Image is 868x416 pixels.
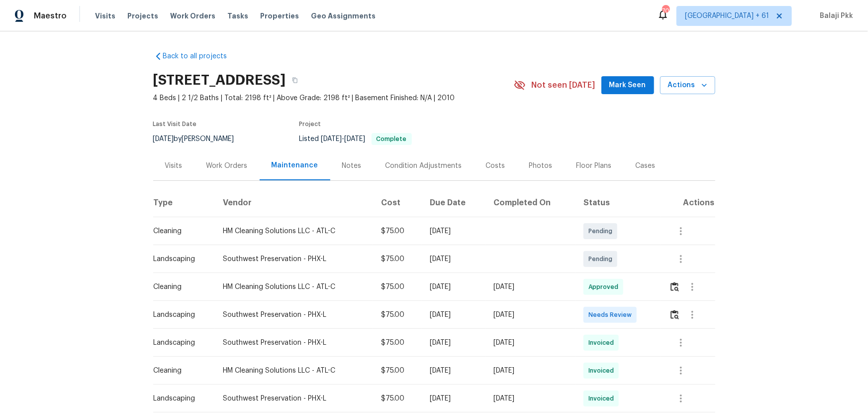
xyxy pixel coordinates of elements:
[661,189,715,217] th: Actions
[311,11,376,21] span: Geo Assignments
[153,133,246,145] div: by [PERSON_NAME]
[223,310,365,320] div: Southwest Preservation - PHX-L
[153,51,249,61] a: Back to all projects
[588,338,618,348] span: Invoiced
[381,310,413,320] div: $75.00
[154,338,207,348] div: Landscaping
[577,161,612,171] div: Floor Plans
[430,282,478,292] div: [DATE]
[485,189,576,217] th: Completed On
[601,76,654,95] button: Mark Seen
[206,161,248,171] div: Work Orders
[430,226,478,236] div: [DATE]
[227,12,248,19] span: Tasks
[609,79,646,92] span: Mark Seen
[373,136,411,142] span: Complete
[153,121,197,127] span: Last Visit Date
[223,366,365,376] div: HM Cleaning Solutions LLC - ATL-C
[493,366,568,376] div: [DATE]
[671,310,679,319] img: Review Icon
[493,338,568,348] div: [DATE]
[215,189,373,217] th: Vendor
[321,136,366,142] span: -
[588,282,622,292] span: Approved
[153,136,174,142] span: [DATE]
[671,282,679,291] img: Review Icon
[430,394,478,404] div: [DATE]
[153,93,514,103] span: 4 Beds | 2 1/2 Baths | Total: 2198 ft² | Above Grade: 2198 ft² | Basement Finished: N/A | 2010
[165,161,183,171] div: Visits
[381,254,413,264] div: $75.00
[668,79,707,92] span: Actions
[127,11,158,21] span: Projects
[223,254,365,264] div: Southwest Preservation - PHX-L
[170,11,215,21] span: Work Orders
[223,282,365,292] div: HM Cleaning Solutions LLC - ATL-C
[223,338,365,348] div: Southwest Preservation - PHX-L
[381,366,413,376] div: $75.00
[636,161,656,171] div: Cases
[154,366,207,376] div: Cleaning
[486,161,505,171] div: Costs
[816,11,853,21] span: Balaji Pkk
[286,71,304,89] button: Copy Address
[430,338,478,348] div: [DATE]
[95,11,115,21] span: Visits
[588,394,618,404] span: Invoiced
[662,6,669,16] div: 700
[381,338,413,348] div: $75.00
[430,254,478,264] div: [DATE]
[154,394,207,404] div: Landscaping
[430,366,478,376] div: [DATE]
[299,121,321,127] span: Project
[272,160,318,170] div: Maintenance
[154,254,207,264] div: Landscaping
[588,254,616,264] span: Pending
[342,161,362,171] div: Notes
[588,226,616,236] span: Pending
[260,11,299,21] span: Properties
[422,189,485,217] th: Due Date
[493,310,568,320] div: [DATE]
[588,310,636,320] span: Needs Review
[154,282,207,292] div: Cleaning
[153,75,286,85] h2: [STREET_ADDRESS]
[576,189,661,217] th: Status
[345,136,366,142] span: [DATE]
[493,394,568,404] div: [DATE]
[493,282,568,292] div: [DATE]
[532,80,595,90] span: Not seen [DATE]
[381,282,413,292] div: $75.00
[685,11,769,21] span: [GEOGRAPHIC_DATA] + 61
[373,189,421,217] th: Cost
[321,136,342,142] span: [DATE]
[588,366,618,376] span: Invoiced
[223,394,365,404] div: Southwest Preservation - PHX-L
[299,136,412,142] span: Listed
[34,11,67,21] span: Maestro
[154,226,207,236] div: Cleaning
[529,161,553,171] div: Photos
[660,76,715,95] button: Actions
[669,303,680,327] button: Review Icon
[386,161,462,171] div: Condition Adjustments
[153,189,215,217] th: Type
[223,226,365,236] div: HM Cleaning Solutions LLC - ATL-C
[669,275,680,299] button: Review Icon
[154,310,207,320] div: Landscaping
[430,310,478,320] div: [DATE]
[381,226,413,236] div: $75.00
[381,394,413,404] div: $75.00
